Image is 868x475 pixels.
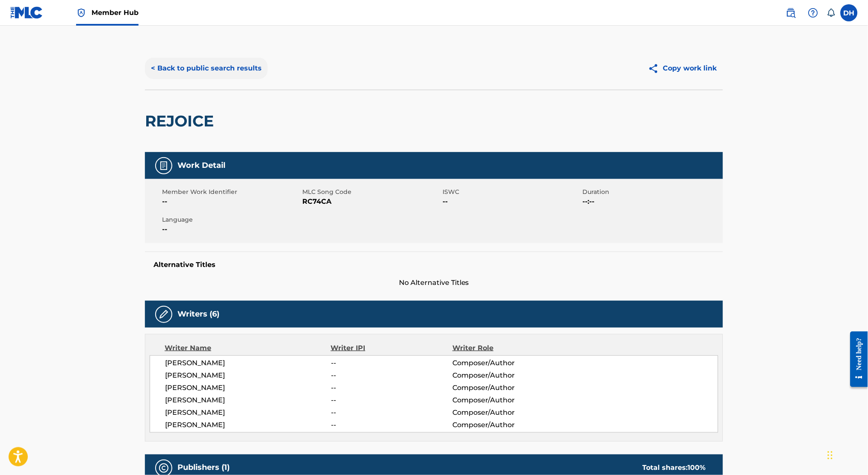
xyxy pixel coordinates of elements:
img: Copy work link [648,63,663,74]
span: No Alternative Titles [145,278,723,288]
h2: REJOICE [145,111,218,131]
span: Composer/Author [452,370,563,381]
span: -- [443,196,581,207]
div: Notifications [827,9,836,17]
div: User Menu [841,4,858,21]
span: Composer/Author [452,395,563,405]
img: help [808,8,818,18]
span: Composer/Author [452,408,563,418]
span: -- [331,370,452,381]
span: -- [162,196,300,207]
span: 100 % [688,464,706,472]
span: MLC Song Code [302,188,440,196]
button: Copy work link [642,58,723,79]
span: Language [162,215,300,224]
span: Composer/Author [452,383,563,393]
img: search [786,8,796,18]
span: Duration [583,188,721,196]
h5: Writers (6) [177,309,219,319]
span: ISWC [443,188,581,196]
img: Top Rightsholder [76,8,86,18]
img: Writers [159,309,169,320]
span: -- [331,420,452,430]
div: Total shares: [643,463,706,473]
span: [PERSON_NAME] [165,383,331,393]
span: RC74CA [302,196,440,207]
span: Member Hub [92,8,139,18]
span: [PERSON_NAME] [165,420,331,430]
div: Writer Name [165,343,331,353]
span: -- [331,358,452,368]
span: --:-- [583,196,721,207]
div: Writer IPI [331,343,453,353]
h5: Alternative Titles [154,261,714,269]
span: [PERSON_NAME] [165,370,331,381]
span: Composer/Author [452,358,563,368]
span: -- [331,383,452,393]
span: -- [331,408,452,418]
h5: Work Detail [177,161,225,170]
span: Composer/Author [452,420,563,430]
div: Writer Role [452,343,563,353]
span: [PERSON_NAME] [165,408,331,418]
div: Drag [828,443,833,468]
img: Work Detail [159,161,169,171]
span: -- [162,224,300,235]
span: Member Work Identifier [162,188,300,196]
img: MLC Logo [10,6,43,19]
a: Public Search [782,4,800,21]
span: [PERSON_NAME] [165,395,331,405]
div: Help [805,4,822,21]
button: < Back to public search results [145,58,268,79]
img: Publishers [159,463,169,473]
iframe: Chat Widget [825,434,868,475]
span: -- [331,395,452,405]
h5: Publishers (1) [177,463,230,473]
span: [PERSON_NAME] [165,358,331,368]
iframe: Resource Center [844,325,868,393]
